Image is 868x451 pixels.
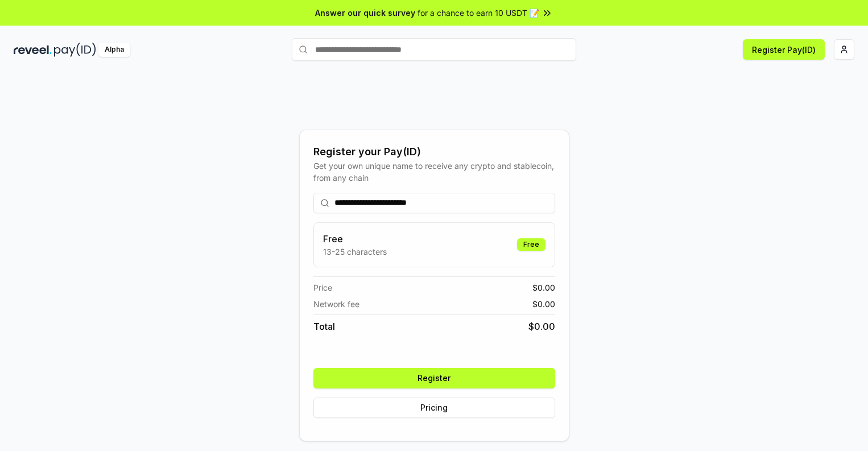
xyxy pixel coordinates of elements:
[743,39,825,60] button: Register Pay(ID)
[313,144,555,160] div: Register your Pay(ID)
[54,43,96,57] img: pay_id
[532,282,555,293] span: $ 0.00
[98,43,130,57] div: Alpha
[313,368,555,388] button: Register
[313,398,555,418] button: Pricing
[323,232,387,246] h3: Free
[313,282,332,293] span: Price
[313,160,555,184] div: Get your own unique name to receive any crypto and stablecoin, from any chain
[532,298,555,310] span: $ 0.00
[418,7,539,19] span: for a chance to earn 10 USDT 📝
[517,238,545,251] div: Free
[528,320,555,333] span: $ 0.00
[323,246,387,258] p: 13-25 characters
[14,43,52,57] img: reveel_dark
[313,320,335,333] span: Total
[313,298,359,310] span: Network fee
[315,7,415,19] span: Answer our quick survey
